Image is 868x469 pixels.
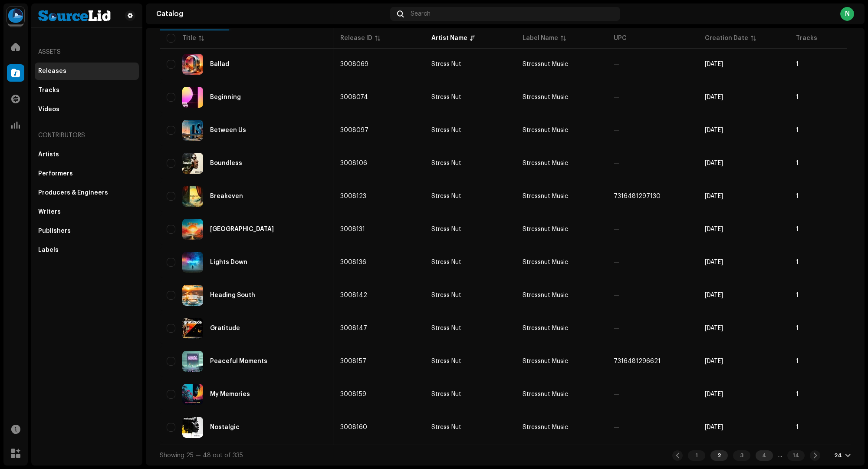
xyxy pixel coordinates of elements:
[523,127,568,133] span: Stressnut Music
[796,358,799,364] span: 1
[705,127,723,133] span: Sep 16, 2025
[796,127,799,133] span: 1
[35,63,139,80] re-m-nav-item: Releases
[705,94,723,100] span: Sep 16, 2025
[796,424,799,430] span: 1
[182,252,203,273] img: 1296ea2a-767c-45f1-bb63-14b00f5a89f9
[35,222,139,240] re-m-nav-item: Publishers
[431,391,509,397] span: Stress Nut
[614,325,619,331] span: —
[523,259,568,265] span: Stressnut Music
[614,127,619,133] span: —
[182,318,203,339] img: 048814a7-ee81-470f-b78d-259e55538947
[182,87,203,108] img: c699ef14-2a1e-4f63-8e6b-273d303bdd45
[182,34,196,43] div: Title
[787,450,805,461] div: 14
[38,247,59,254] div: Labels
[614,160,619,166] span: —
[210,424,240,430] div: Nostalgic
[431,193,509,199] span: Stress Nut
[210,127,246,133] div: Between Us
[340,292,367,298] span: 3008142
[710,450,728,461] div: 2
[210,292,255,298] div: Heading South
[756,450,773,461] div: 4
[182,120,203,141] img: dc359949-dbf3-4171-89cf-edd70041f91a
[523,424,568,430] span: Stressnut Music
[431,424,509,430] span: Stress Nut
[431,193,461,199] div: Stress Nut
[340,358,366,364] span: 3008157
[431,94,461,100] div: Stress Nut
[340,226,365,232] span: 3008131
[7,7,24,24] img: 31a4402c-14a3-4296-bd18-489e15b936d7
[431,226,461,232] div: Stress Nut
[210,61,229,67] div: Ballad
[182,285,203,306] img: 2f2dd76b-a8e7-4ae4-8910-4d62c6e08319
[796,391,799,397] span: 1
[614,193,661,199] span: 7316481297130
[431,358,461,364] div: Stress Nut
[614,292,619,298] span: —
[705,325,723,331] span: Sep 16, 2025
[35,125,139,146] re-a-nav-header: Contributors
[35,42,139,63] div: Assets
[431,160,461,166] div: Stress Nut
[431,358,509,364] span: Stress Nut
[340,94,368,100] span: 3008074
[340,160,367,166] span: 3008106
[340,259,366,265] span: 3008136
[210,259,247,265] div: Lights Down
[182,384,203,405] img: 43caf037-0e1b-4a49-aa39-bc28e63adb1a
[182,417,203,438] img: bddddf00-e3ce-46aa-9963-6e8522b117ed
[35,241,139,259] re-m-nav-item: Labels
[523,292,568,298] span: Stressnut Music
[340,391,366,397] span: 3008159
[614,226,619,232] span: —
[705,34,748,43] div: Creation Date
[431,127,461,133] div: Stress Nut
[523,193,568,199] span: Stressnut Music
[35,146,139,163] re-m-nav-item: Artists
[431,424,461,430] div: Stress Nut
[38,208,61,215] div: Writers
[523,226,568,232] span: Stressnut Music
[523,61,568,67] span: Stressnut Music
[35,101,139,118] re-m-nav-item: Videos
[523,94,568,100] span: Stressnut Music
[38,106,59,113] div: Videos
[431,127,509,133] span: Stress Nut
[340,127,368,133] span: 3008097
[796,94,799,100] span: 1
[210,358,267,364] div: Peaceful Moments
[705,358,723,364] span: Sep 16, 2025
[705,160,723,166] span: Sep 16, 2025
[38,10,111,21] img: a844ea3f-1244-43b2-9513-254a93cc0c5e
[38,68,66,75] div: Releases
[210,94,241,100] div: Beginning
[705,61,723,67] span: Sep 16, 2025
[35,184,139,201] re-m-nav-item: Producers & Engineers
[431,226,509,232] span: Stress Nut
[614,391,619,397] span: —
[523,325,568,331] span: Stressnut Music
[705,193,723,199] span: Sep 16, 2025
[431,94,509,100] span: Stress Nut
[210,391,250,397] div: My Memories
[796,259,799,265] span: 1
[182,153,203,174] img: 7bb15324-8ce5-402c-902e-0fd7bbdc2b6e
[614,259,619,265] span: —
[182,219,203,240] img: 7287aead-b698-4e88-b9b9-d3b6f8b3d9f6
[431,292,461,298] div: Stress Nut
[840,7,854,21] div: N
[182,351,203,372] img: eb08abca-45fc-4f24-837e-30c03421982a
[38,151,59,158] div: Artists
[35,165,139,182] re-m-nav-item: Performers
[38,228,71,234] div: Publishers
[210,325,240,331] div: Gratitude
[705,292,723,298] span: Sep 16, 2025
[614,424,619,430] span: —
[688,450,705,461] div: 1
[614,61,619,67] span: —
